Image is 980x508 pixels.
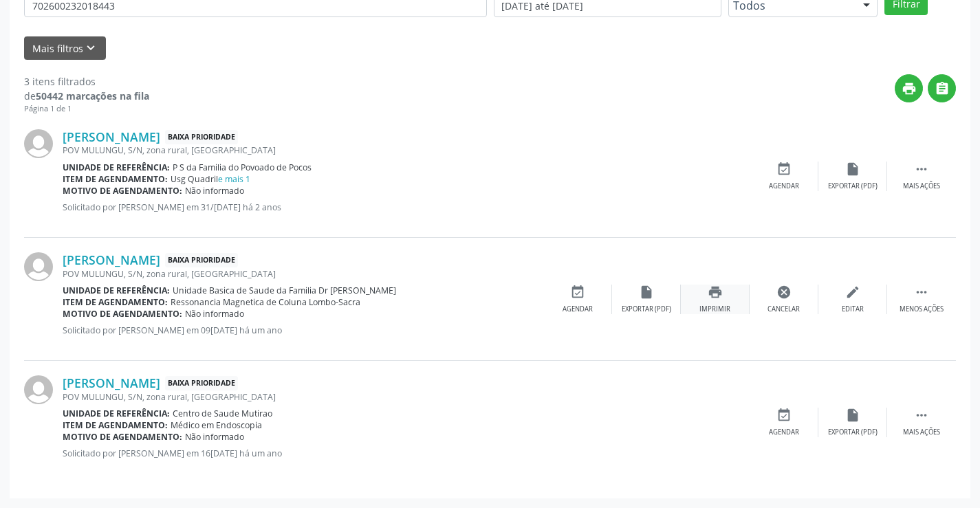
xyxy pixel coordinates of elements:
div: Menos ações [900,305,944,314]
div: Exportar (PDF) [622,305,671,314]
span: Ressonancia Magnetica de Coluna Lombo-Sacra [171,296,360,308]
a: [PERSON_NAME] [63,129,160,144]
p: Solicitado por [PERSON_NAME] em 31/[DATE] há 2 anos [63,201,750,213]
span: Baixa Prioridade [165,130,238,144]
i:  [914,408,929,423]
p: Solicitado por [PERSON_NAME] em 09[DATE] há um ano [63,324,543,336]
div: POV MULUNGU, S/N, zona rural, [GEOGRAPHIC_DATA] [63,391,750,403]
b: Item de agendamento: [63,296,168,308]
div: Cancelar [767,305,800,314]
i: event_available [570,285,585,300]
div: de [24,89,149,103]
img: img [24,375,53,404]
b: Item de agendamento: [63,419,168,431]
img: img [24,129,53,158]
button:  [928,74,956,102]
b: Item de agendamento: [63,173,168,185]
b: Unidade de referência: [63,408,170,419]
span: Baixa Prioridade [165,376,238,390]
div: Mais ações [903,428,940,437]
i:  [935,81,950,96]
i:  [914,162,929,177]
button: Mais filtroskeyboard_arrow_down [24,36,106,60]
span: Não informado [185,185,244,197]
i: print [708,285,723,300]
i: edit [845,285,860,300]
span: Não informado [185,431,244,443]
div: POV MULUNGU, S/N, zona rural, [GEOGRAPHIC_DATA] [63,144,750,156]
b: Motivo de agendamento: [63,308,182,320]
div: Exportar (PDF) [828,181,878,191]
div: Página 1 de 1 [24,103,149,115]
span: P S da Familia do Povoado de Pocos [173,162,312,173]
b: Motivo de agendamento: [63,431,182,443]
b: Motivo de agendamento: [63,185,182,197]
strong: 50442 marcações na fila [36,89,149,102]
div: Agendar [563,305,593,314]
div: POV MULUNGU, S/N, zona rural, [GEOGRAPHIC_DATA] [63,268,543,280]
span: Unidade Basica de Saude da Familia Dr [PERSON_NAME] [173,285,396,296]
div: Agendar [769,428,799,437]
div: Exportar (PDF) [828,428,878,437]
div: Imprimir [699,305,730,314]
div: Mais ações [903,181,940,191]
span: Usg Quadril [171,173,250,185]
b: Unidade de referência: [63,162,170,173]
i: event_available [776,408,792,423]
div: Agendar [769,181,799,191]
span: Baixa Prioridade [165,253,238,267]
i: cancel [776,285,792,300]
div: Editar [842,305,864,314]
b: Unidade de referência: [63,285,170,296]
div: 3 itens filtrados [24,74,149,89]
i:  [914,285,929,300]
a: e mais 1 [218,173,250,185]
span: Não informado [185,308,244,320]
img: img [24,252,53,281]
i: insert_drive_file [845,408,860,423]
i: insert_drive_file [639,285,654,300]
a: [PERSON_NAME] [63,375,160,390]
i: print [902,81,917,96]
a: [PERSON_NAME] [63,252,160,267]
span: Médico em Endoscopia [171,419,262,431]
p: Solicitado por [PERSON_NAME] em 16[DATE] há um ano [63,448,750,459]
i: event_available [776,162,792,177]
span: Centro de Saude Mutirao [173,408,272,419]
button: print [895,74,923,102]
i: insert_drive_file [845,162,860,177]
i: keyboard_arrow_down [83,41,98,56]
